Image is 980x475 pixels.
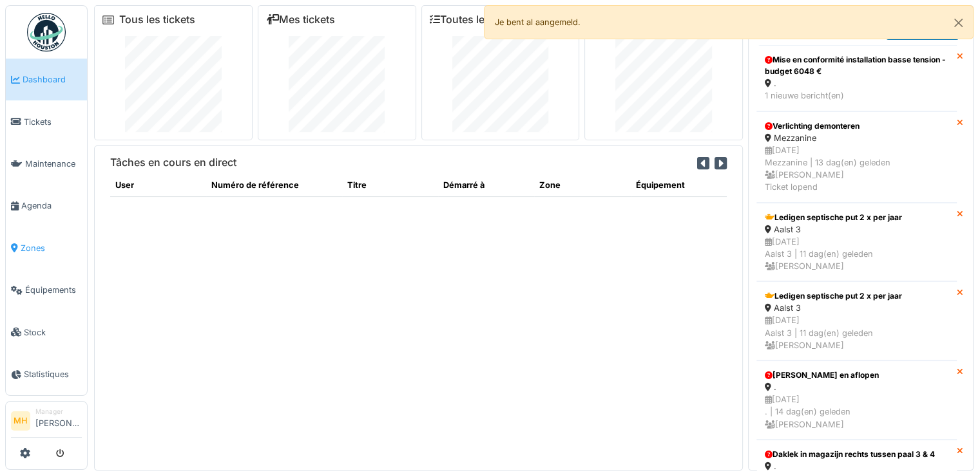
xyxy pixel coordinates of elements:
[765,144,948,194] div: [DATE] Mezzanine | 13 dag(en) geleden [PERSON_NAME] Ticket lopend
[6,59,87,100] a: Dashboard
[765,290,948,302] div: Ledigen septische put 2 x per jaar
[11,411,30,431] li: MH
[266,14,335,26] a: Mes tickets
[110,156,236,169] h6: Tâches en cours en direct
[631,174,727,197] th: Équipement
[6,185,87,227] a: Agenda
[765,89,948,102] div: 1 nieuwe bericht(en)
[756,281,957,360] a: Ledigen septische put 2 x per jaar Aalst 3 [DATE]Aalst 3 | 11 dag(en) geleden [PERSON_NAME]
[765,393,948,431] div: [DATE] . | 14 dag(en) geleden [PERSON_NAME]
[6,311,87,353] a: Stock
[25,158,82,170] span: Maintenance
[24,368,82,380] span: Statistiques
[25,284,82,296] span: Équipements
[115,180,134,190] span: translation missing: fr.shared.user
[21,200,82,212] span: Agenda
[35,407,82,434] li: [PERSON_NAME]
[765,77,948,89] div: .
[23,73,82,86] span: Dashboard
[765,212,948,223] div: Ledigen septische put 2 x per jaar
[765,223,948,236] div: Aalst 3
[765,120,948,132] div: Verlichting demonteren
[944,6,973,40] button: Close
[756,360,957,440] a: [PERSON_NAME] en aflopen . [DATE]. | 14 dag(en) geleden [PERSON_NAME]
[6,269,87,311] a: Équipements
[342,174,438,197] th: Titre
[765,314,948,351] div: [DATE] Aalst 3 | 11 dag(en) geleden [PERSON_NAME]
[765,449,948,460] div: Daklek in magazijn rechts tussen paal 3 & 4
[765,54,948,77] div: Mise en conformité installation basse tension - budget 6048 €
[35,407,82,416] div: Manager
[6,143,87,185] a: Maintenance
[438,174,534,197] th: Démarré à
[119,14,195,26] a: Tous les tickets
[534,174,630,197] th: Zone
[27,13,66,51] img: Badge_color-CXgf-gQk.svg
[765,236,948,273] div: [DATE] Aalst 3 | 11 dag(en) geleden [PERSON_NAME]
[430,14,526,26] a: Toutes les tâches
[24,116,82,128] span: Tickets
[765,302,948,314] div: Aalst 3
[765,132,948,144] div: Mezzanine
[6,100,87,142] a: Tickets
[24,326,82,339] span: Stock
[484,5,974,39] div: Je bent al aangemeld.
[756,203,957,282] a: Ledigen septische put 2 x per jaar Aalst 3 [DATE]Aalst 3 | 11 dag(en) geleden [PERSON_NAME]
[765,381,948,393] div: .
[756,111,957,203] a: Verlichting demonteren Mezzanine [DATE]Mezzanine | 13 dag(en) geleden [PERSON_NAME]Ticket lopend
[6,353,87,395] a: Statistiques
[765,460,948,472] div: .
[756,45,957,111] a: Mise en conformité installation basse tension - budget 6048 € . 1 nieuwe bericht(en)
[21,242,82,254] span: Zones
[6,227,87,269] a: Zones
[206,174,341,197] th: Numéro de référence
[11,407,82,438] a: MH Manager[PERSON_NAME]
[765,369,948,381] div: [PERSON_NAME] en aflopen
